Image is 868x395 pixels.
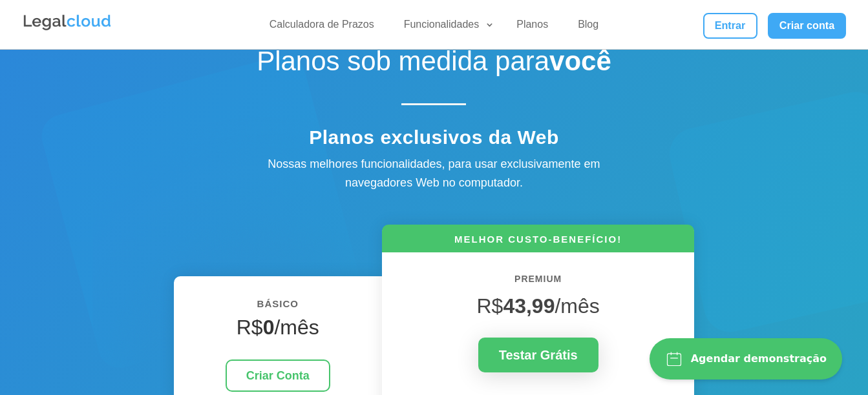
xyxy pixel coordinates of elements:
a: Calculadora de Prazos [262,18,382,37]
a: Blog [570,18,606,37]
strong: 0 [263,316,275,339]
h6: MELHOR CUSTO-BENEFÍCIO! [382,232,694,252]
h4: Planos exclusivos da Web [207,126,660,156]
a: Planos [509,18,556,37]
h6: BÁSICO [193,296,363,319]
a: Criar conta [768,13,847,39]
a: Testar Grátis [478,338,598,372]
div: Nossas melhores funcionalidades, para usar exclusivamente em navegadores Web no computador. [240,155,628,192]
strong: 43,99 [503,294,555,318]
span: R$ /mês [476,294,599,318]
a: Entrar [703,13,757,39]
a: Criar Conta [226,360,330,392]
h1: Planos sob medida para [207,45,660,84]
h6: PREMIUM [401,272,675,294]
h4: R$ /mês [193,315,363,346]
a: Funcionalidades [396,18,495,37]
strong: você [549,46,611,76]
img: Legalcloud Logo [22,13,112,32]
a: Logo da Legalcloud [22,23,112,34]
